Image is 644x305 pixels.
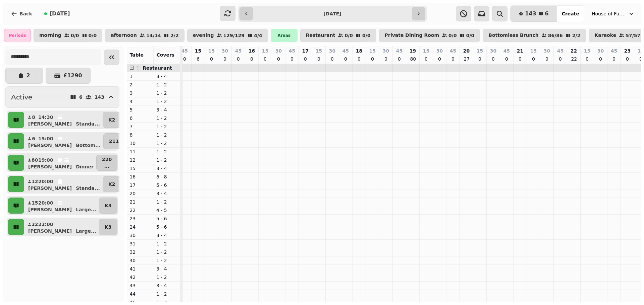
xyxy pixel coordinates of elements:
p: 220 [102,156,112,163]
p: 45 [342,48,349,54]
p: 0 [611,56,616,62]
p: ... [102,163,112,169]
p: 22 [129,207,151,214]
button: 8019:00[PERSON_NAME]Dinner [25,155,95,171]
p: 15:00 [38,135,53,142]
p: 30 [490,48,496,54]
p: 5 [129,106,151,113]
p: 6 [195,56,201,62]
p: 0 [222,56,227,62]
p: 15 [195,48,201,54]
p: 15 [423,48,429,54]
p: 1 - 2 [156,291,178,297]
p: 17 [302,48,309,54]
p: 8 [32,114,36,121]
p: 5 - 6 [156,215,178,222]
p: 45 [235,48,241,54]
p: [PERSON_NAME] [28,185,72,192]
p: 0 [437,56,442,62]
p: 22 [571,48,577,54]
button: 1220:00[PERSON_NAME]Standa... [25,176,101,192]
p: 1 - 2 [156,98,178,105]
p: 0 / 0 [344,33,353,38]
p: 1 - 2 [156,90,178,96]
p: 0 [504,56,509,62]
p: 15 [129,165,151,172]
p: 0 [638,56,643,62]
p: 43 [129,282,151,289]
p: 1 - 2 [156,274,178,281]
p: 45 [503,48,510,54]
p: afternoon [111,33,137,38]
p: 15 [638,48,644,54]
p: 1 - 2 [156,249,178,255]
p: 40 [129,257,151,264]
p: K3 [105,224,112,230]
p: 0 [370,56,375,62]
p: 0 [490,56,496,62]
p: Dinner [76,163,94,170]
p: 1 - 2 [156,140,178,147]
p: K2 [108,181,115,187]
p: 0 [276,56,281,62]
p: morning [39,33,61,38]
p: Standa ... [76,185,100,192]
p: 20 [463,48,470,54]
button: Collapse sidebar [104,50,119,65]
p: 14:30 [38,114,53,121]
p: [PERSON_NAME] [28,228,72,234]
p: 42 [129,274,151,281]
p: 30 [383,48,389,54]
button: 2222:00[PERSON_NAME]Large... [25,219,98,235]
p: 19:00 [38,157,53,163]
div: Periods [4,29,31,42]
p: 4 / 4 [254,33,262,38]
p: 30 [222,48,228,54]
p: 1 [129,73,151,80]
p: 45 [450,48,456,54]
p: 15 [477,48,483,54]
p: 18 [356,48,362,54]
p: 0 [249,56,254,62]
p: 1 - 2 [156,148,178,155]
p: 12 [129,157,151,163]
p: 0 [423,56,429,62]
span: Table [129,52,144,58]
p: 23 [129,215,151,222]
p: 2 / 2 [170,33,179,38]
p: 2 / 2 [572,33,581,38]
p: 6 [79,95,83,99]
span: 🍴 Restaurant [135,65,172,71]
p: 12 [32,178,36,185]
p: 0 / 0 [362,33,371,38]
p: 57 / 57 [626,33,640,38]
p: 0 / 0 [89,33,97,38]
p: 4 [129,98,151,105]
p: 44 [129,291,151,297]
button: 1436 [511,6,557,22]
button: K2 [103,176,121,192]
p: Karaoke [594,33,616,38]
p: 0 [477,56,482,62]
button: £1290 [46,68,91,84]
p: 30 [544,48,550,54]
p: 129 / 129 [223,33,245,38]
button: Private Dining Room0/00/0 [379,29,480,42]
p: 22 [32,221,36,228]
p: Private Dining Room [385,33,439,38]
p: 16 [129,173,151,180]
p: 15 [530,48,537,54]
p: 0 [182,56,187,62]
p: 30 [329,48,335,54]
p: 6 [32,135,36,142]
span: Covers [156,52,174,58]
p: 3 - 4 [156,265,178,272]
p: 0 [396,56,402,62]
p: 0 [289,56,294,62]
p: 1 - 2 [156,123,178,130]
p: £ 1290 [63,73,82,78]
p: [PERSON_NAME] [28,121,72,127]
p: 2 [129,81,151,88]
p: 30 [129,232,151,239]
button: afternoon14/142/2 [105,29,184,42]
